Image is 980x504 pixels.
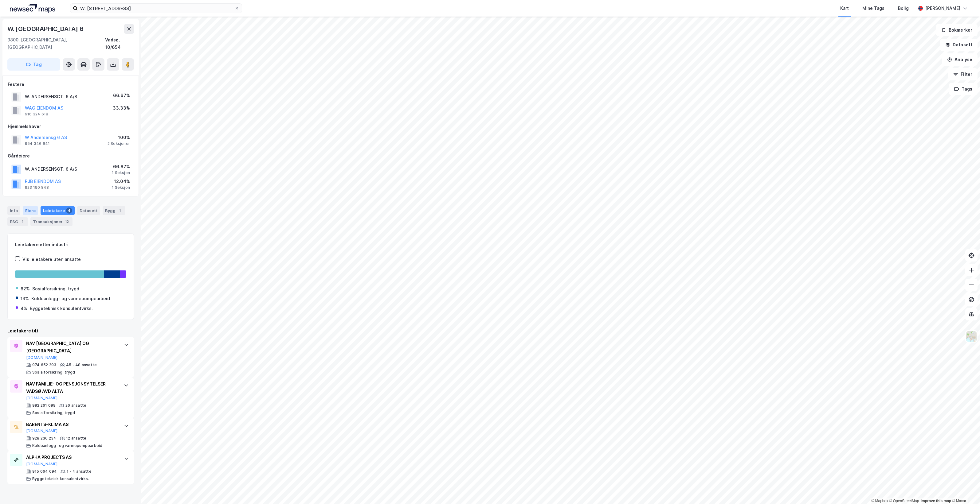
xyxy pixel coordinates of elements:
div: 928 236 234 [32,436,56,441]
div: Leietakere etter industri [15,241,126,248]
div: Bygg [103,206,125,215]
div: W. ANDERSENSGT. 6 A/S [25,93,77,100]
div: 992 261 099 [32,403,56,408]
div: 12 [64,219,70,225]
div: Kuldeanlegg- og varmepumpearbeid [32,443,102,448]
div: 1 [19,219,25,225]
div: 45 - 48 ansatte [66,362,97,367]
a: OpenStreetMap [889,499,919,503]
div: W. ANDERSENSGT. 6 A/S [25,165,77,173]
iframe: Chat Widget [949,475,980,504]
a: Mapbox [871,499,888,503]
div: 9800, [GEOGRAPHIC_DATA], [GEOGRAPHIC_DATA] [7,36,105,51]
div: 954 346 641 [25,141,50,146]
div: Sosialforsikring, trygd [32,410,75,415]
img: logo.a4113a55bc3d86da70a041830d287a7e.svg [10,4,55,13]
div: 915 064 094 [32,469,57,474]
div: 1 [117,207,123,214]
div: 2 Seksjoner [108,141,130,146]
div: Byggeteknisk konsulentvirks. [32,476,89,481]
div: 26 ansatte [65,403,86,408]
div: 100% [108,134,130,141]
div: 916 324 618 [25,112,48,117]
div: NAV [GEOGRAPHIC_DATA] OG [GEOGRAPHIC_DATA] [26,340,118,355]
button: Tags [949,83,978,95]
button: Bokmerker [936,24,978,36]
div: 923 190 848 [25,185,49,190]
div: Sosialforsikring, trygd [32,370,75,375]
div: ALPHA PROJECTS AS [26,454,118,461]
button: Datasett [940,39,978,51]
div: 12 ansatte [66,436,86,441]
div: 12.04% [112,178,130,185]
div: Hjemmelshaver [8,123,134,130]
div: ESG [7,217,28,226]
div: 4% [21,305,27,312]
button: [DOMAIN_NAME] [26,428,58,433]
div: 1 Seksjon [112,185,130,190]
div: Kart [840,5,849,12]
div: BARENTS-KLIMA AS [26,421,118,428]
div: Gårdeiere [8,152,134,160]
button: [DOMAIN_NAME] [26,462,58,467]
div: 4 [66,207,72,214]
div: Vadsø, 10/654 [105,36,134,51]
div: Eiere [23,206,38,215]
div: 33.33% [113,104,130,112]
div: Datasett [77,206,100,215]
div: NAV FAMILIE- OG PENSJONSYTELSER VADSØ AVD ALTA [26,380,118,395]
div: [PERSON_NAME] [925,5,960,12]
div: 13% [21,295,29,302]
button: Analyse [942,53,978,66]
img: Z [966,331,977,342]
div: W. [GEOGRAPHIC_DATA] 6 [7,24,85,34]
div: 66.67% [112,163,130,170]
input: Søk på adresse, matrikkel, gårdeiere, leietakere eller personer [78,4,234,13]
button: [DOMAIN_NAME] [26,396,58,401]
div: Transaksjoner [30,217,73,226]
button: Tag [7,58,60,71]
div: Info [7,206,20,215]
div: Byggeteknisk konsulentvirks. [30,305,93,312]
button: [DOMAIN_NAME] [26,355,58,360]
a: Improve this map [921,499,951,503]
div: 66.67% [113,92,130,99]
div: Bolig [898,5,909,12]
div: Festere [8,81,134,88]
div: Leietakere (4) [7,327,134,335]
div: Kuldeanlegg- og varmepumpearbeid [31,295,110,302]
div: Vis leietakere uten ansatte [22,256,81,263]
div: 1 Seksjon [112,170,130,175]
button: Filter [948,68,978,80]
div: 1 - 4 ansatte [67,469,92,474]
div: Leietakere [41,206,75,215]
div: 82% [21,285,30,293]
div: Sosialforsikring, trygd [32,285,79,293]
div: 974 652 293 [32,362,56,367]
div: Mine Tags [862,5,884,12]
